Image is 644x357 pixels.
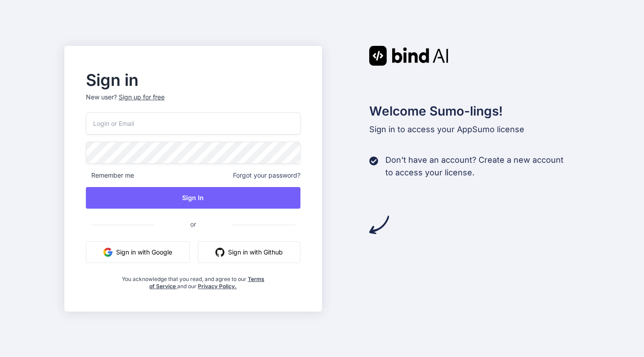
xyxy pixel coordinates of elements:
input: Login or Email [86,112,301,134]
img: google [103,248,112,257]
span: Remember me [86,171,134,180]
img: Bind AI logo [369,46,448,66]
div: Sign up for free [119,93,165,102]
a: Terms of Service [149,276,264,290]
p: Don't have an account? Create a new account to access your license. [385,154,563,179]
img: arrow [369,215,389,235]
span: or [154,213,232,235]
span: Forgot your password? [233,171,300,180]
img: github [215,248,224,257]
h2: Welcome Sumo-lings! [369,102,580,120]
h2: Sign in [86,73,301,87]
button: Sign in with Google [86,241,190,263]
p: New user? [86,93,301,112]
div: You acknowledge that you read, and agree to our and our [121,270,264,290]
button: Sign In [86,187,301,209]
p: Sign in to access your AppSumo license [369,123,580,136]
button: Sign in with Github [198,241,300,263]
a: Privacy Policy. [198,283,237,290]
